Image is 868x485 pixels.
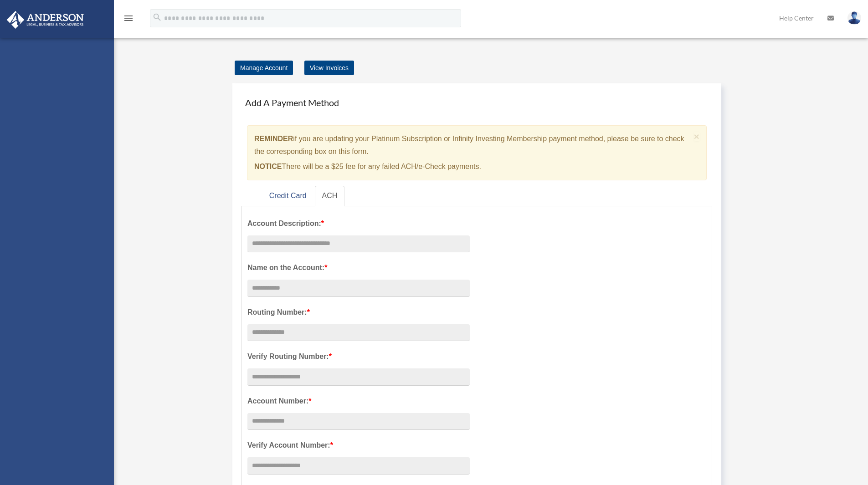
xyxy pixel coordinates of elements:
[847,11,861,25] img: User Pic
[247,306,470,319] label: Routing Number:
[694,132,700,141] button: Close
[315,186,345,206] a: ACH
[241,92,712,112] h4: Add A Payment Method
[247,125,707,180] div: if you are updating your Platinum Subscription or Infinity Investing Membership payment method, p...
[247,395,470,408] label: Account Number:
[254,160,690,173] p: There will be a $25 fee for any failed ACH/e-Check payments.
[247,439,470,452] label: Verify Account Number:
[235,61,293,75] a: Manage Account
[694,131,700,142] span: ×
[247,261,470,274] label: Name on the Account:
[123,13,134,24] i: menu
[152,12,162,22] i: search
[247,350,470,363] label: Verify Routing Number:
[247,217,470,230] label: Account Description:
[254,163,282,170] strong: NOTICE
[254,135,293,143] strong: REMINDER
[123,16,134,24] a: menu
[304,61,354,75] a: View Invoices
[262,186,314,206] a: Credit Card
[4,11,87,29] img: Anderson Advisors Platinum Portal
